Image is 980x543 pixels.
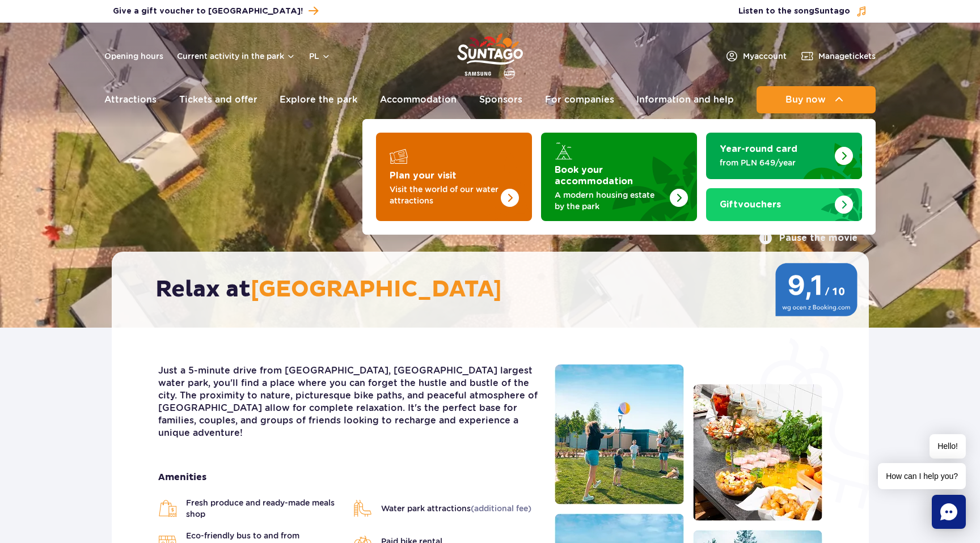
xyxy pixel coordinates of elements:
font: Sponsors [479,94,522,105]
font: For companies [545,94,614,105]
font: Amenities [158,472,206,483]
button: Current activity in the park [177,52,295,61]
a: Opening hours [104,50,163,62]
a: Explore the park [280,86,357,113]
a: For companies [545,86,614,113]
font: Manage [818,52,849,61]
button: pl [309,50,331,62]
font: Suntago [814,7,850,15]
button: Buy now [757,86,876,113]
img: 9.1/10 according to Booking.com ratings [775,263,857,316]
a: Year-round card [706,133,862,179]
font: (additional fee) [471,504,531,513]
font: Visit the world of our water attractions [390,185,499,205]
font: Year-round card [720,145,797,154]
font: pl [309,52,319,61]
a: Plan your visit [376,133,532,221]
font: account [754,52,787,61]
button: Listen to the songSuntago [738,6,867,17]
font: tickets [849,52,876,61]
font: Pause the movie [779,234,857,243]
a: Accommodation [380,86,457,113]
font: Information and help [636,94,734,105]
a: Sponsors [479,86,522,113]
font: Water park attractions [381,504,471,513]
a: Book your accommodation [541,133,697,221]
a: Park of Poland [457,28,523,80]
font: Plan your visit [390,171,457,180]
font: Opening hours [104,52,163,61]
font: Relax at [155,275,251,304]
font: vouchers [738,200,781,209]
a: Tickets and offer [179,86,257,113]
font: Fresh produce and ready-made meals shop [186,498,335,519]
font: My [743,52,754,61]
a: Information and help [636,86,734,113]
a: Myaccount [725,49,787,63]
font: Give a gift voucher to [GEOGRAPHIC_DATA]! [113,7,303,15]
font: Accommodation [380,94,457,105]
a: Give a gift voucher to [GEOGRAPHIC_DATA]! [113,3,318,19]
font: Gift [720,200,738,209]
a: Gift vouchers [706,188,862,221]
font: Just a 5-minute drive from [GEOGRAPHIC_DATA], [GEOGRAPHIC_DATA] largest water park, you'll find a... [158,365,538,438]
font: Explore the park [280,94,357,105]
font: [GEOGRAPHIC_DATA] [251,275,502,304]
font: Book your accommodation [555,166,633,186]
div: Chat [932,495,966,529]
font: Hello! [937,442,958,451]
font: A modern housing estate by the park [555,190,654,211]
font: Current activity in the park [177,52,284,61]
a: Attractions [104,86,157,113]
font: from PLN 649/year [720,158,796,167]
font: Listen to the song [738,7,814,15]
a: Managetickets [800,49,876,63]
font: How can I help you? [886,472,958,481]
font: Attractions [104,94,157,105]
button: Pause the movie [759,231,857,245]
font: Tickets and offer [179,94,257,105]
